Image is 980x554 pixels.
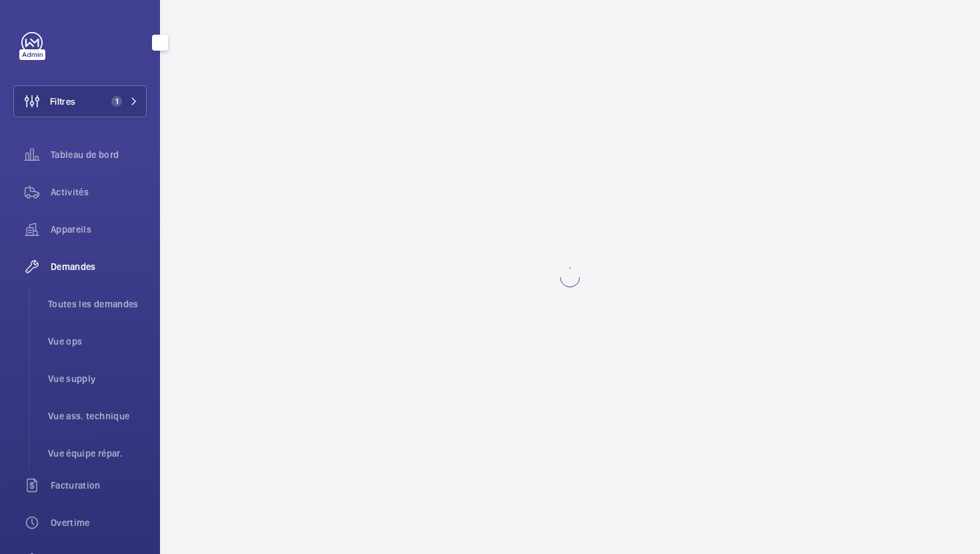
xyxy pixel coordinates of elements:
[51,223,147,236] span: Appareils
[13,85,147,117] button: Filtres1
[51,516,147,529] span: Overtime
[50,95,75,108] span: Filtres
[48,372,147,385] span: Vue supply
[48,297,147,311] span: Toutes les demandes
[51,260,147,273] span: Demandes
[51,148,147,161] span: Tableau de bord
[111,96,122,107] span: 1
[51,185,147,199] span: Activités
[48,335,147,348] span: Vue ops
[48,409,147,423] span: Vue ass. technique
[51,479,147,492] span: Facturation
[48,447,147,460] span: Vue équipe répar.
